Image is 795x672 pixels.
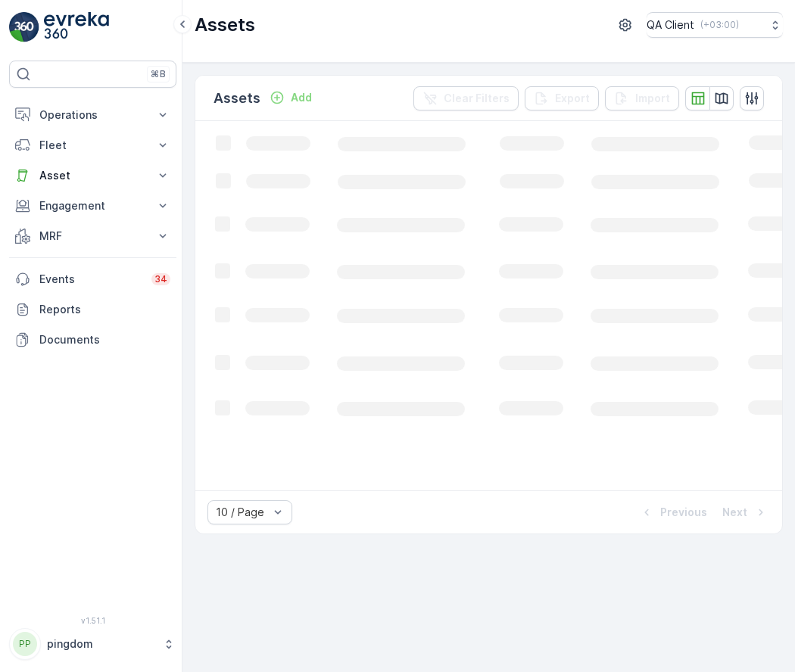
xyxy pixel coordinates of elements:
[151,68,166,80] p: ⌘B
[9,12,39,42] img: logo
[39,332,170,347] p: Documents
[214,88,260,109] p: Assets
[13,632,37,656] div: PP
[39,138,146,153] p: Fleet
[555,91,590,106] p: Export
[291,90,312,105] p: Add
[154,273,167,285] p: 34
[39,229,146,244] p: MRF
[660,505,707,520] p: Previous
[39,198,146,213] p: Engagement
[9,160,176,191] button: Asset
[9,264,176,294] a: Events34
[44,12,109,42] img: logo_light-DOdMpM7g.png
[47,636,155,652] p: pingdom
[722,505,747,520] p: Next
[39,272,142,287] p: Events
[647,17,694,33] p: QA Client
[413,86,519,110] button: Clear Filters
[721,503,770,521] button: Next
[263,89,318,107] button: Add
[195,13,255,37] p: Assets
[9,191,176,221] button: Engagement
[9,325,176,355] a: Documents
[647,12,783,38] button: QA Client(+03:00)
[9,628,176,660] button: PPpingdom
[638,503,709,521] button: Previous
[9,130,176,160] button: Fleet
[700,19,739,31] p: ( +03:00 )
[525,86,599,110] button: Export
[444,91,510,106] p: Clear Filters
[605,86,679,110] button: Import
[635,91,670,106] p: Import
[9,294,176,325] a: Reports
[39,107,146,123] p: Operations
[9,100,176,130] button: Operations
[9,616,176,625] span: v 1.51.1
[39,168,146,183] p: Asset
[9,221,176,251] button: MRF
[39,302,170,317] p: Reports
